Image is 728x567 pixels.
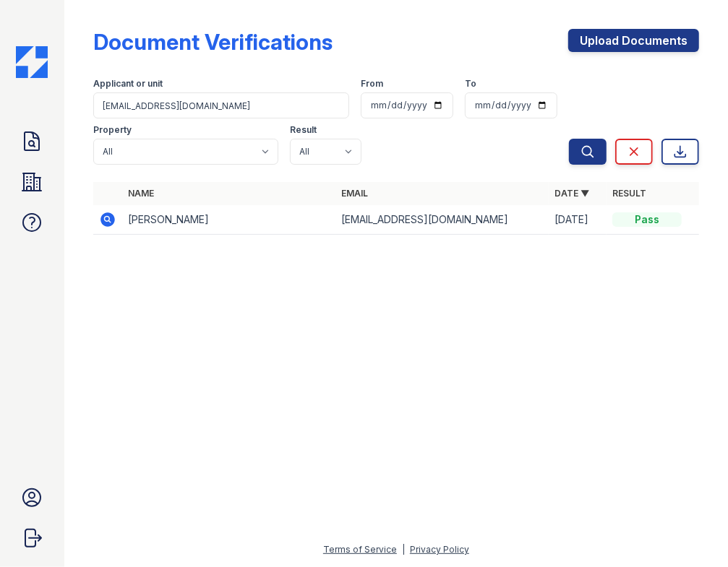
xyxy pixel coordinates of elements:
td: [PERSON_NAME] [122,205,335,235]
label: From [361,78,383,90]
a: Terms of Service [323,544,397,555]
div: | [402,544,405,555]
label: To [465,78,476,90]
a: Upload Documents [568,29,699,52]
a: Privacy Policy [410,544,469,555]
label: Applicant or unit [93,78,163,90]
label: Result [290,124,317,136]
td: [DATE] [549,205,607,235]
td: [EMAIL_ADDRESS][DOMAIN_NAME] [335,205,549,235]
a: Email [341,188,368,199]
div: Pass [612,212,682,227]
div: Document Verifications [93,29,333,55]
label: Property [93,124,132,136]
input: Search by name, email, or unit number [93,92,349,118]
a: Result [612,188,646,199]
a: Date ▼ [554,188,589,199]
img: CE_Icon_Blue-c292c112584629df590d857e76928e9f676e5b41ef8f769ba2f05ee15b207248.png [16,46,48,78]
a: Name [128,188,154,199]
